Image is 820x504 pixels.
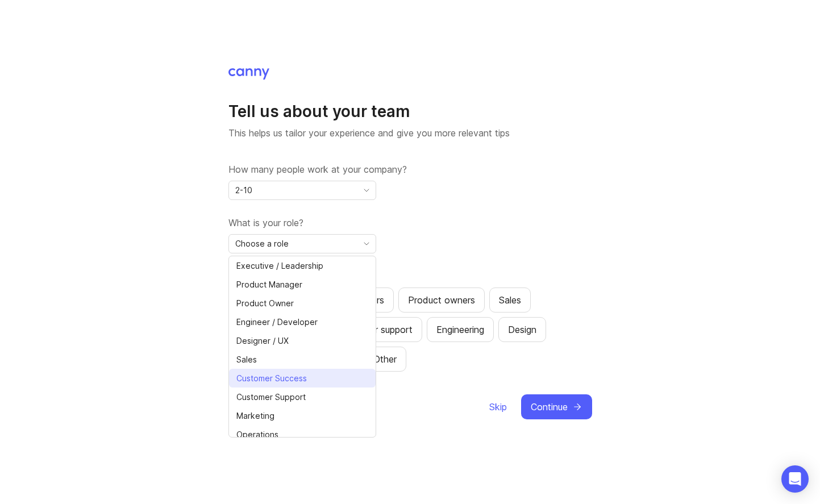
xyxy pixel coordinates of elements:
[235,184,252,197] span: 2-10
[235,238,289,250] span: Choose a role
[531,400,568,414] span: Continue
[364,347,406,372] button: Other
[489,400,507,414] span: Skip
[398,288,485,313] button: Product owners
[228,68,269,80] img: Canny Home
[499,293,521,307] div: Sales
[228,126,592,140] p: This helps us tailor your experience and give you more relevant tips
[357,239,376,248] svg: toggle icon
[236,297,294,310] span: Product Owner
[498,317,546,342] button: Design
[427,317,494,342] button: Engineering
[236,260,323,272] span: Executive / Leadership
[228,101,592,122] h1: Tell us about your team
[521,394,592,419] button: Continue
[408,293,475,307] div: Product owners
[236,353,257,366] span: Sales
[228,181,376,200] div: toggle menu
[228,269,592,283] label: Which teams will be using Canny?
[489,394,507,419] button: Skip
[236,316,318,328] span: Engineer / Developer
[357,186,376,195] svg: toggle icon
[236,335,289,347] span: Designer / UX
[236,391,306,403] span: Customer Support
[489,288,531,313] button: Sales
[236,428,278,441] span: Operations
[228,234,376,253] div: toggle menu
[781,465,809,493] div: Open Intercom Messenger
[228,163,592,176] label: How many people work at your company?
[236,372,307,385] span: Customer Success
[373,352,397,366] div: Other
[228,216,592,230] label: What is your role?
[236,410,274,422] span: Marketing
[508,323,536,336] div: Design
[436,323,484,336] div: Engineering
[236,278,302,291] span: Product Manager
